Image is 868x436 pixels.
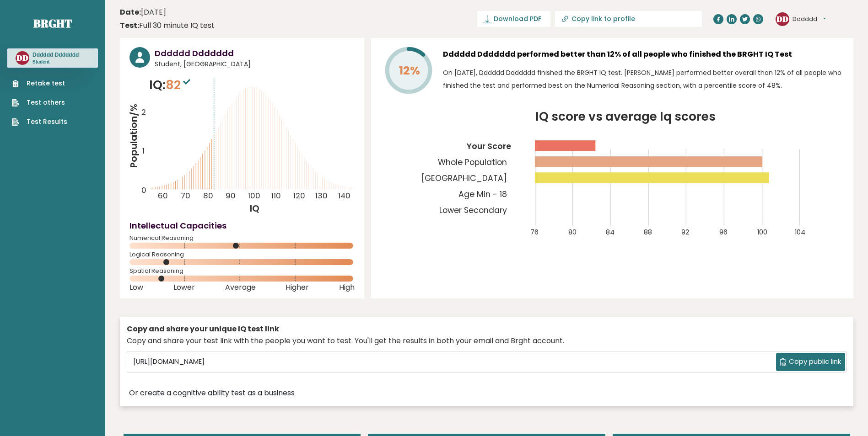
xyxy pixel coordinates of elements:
tspan: 140 [339,191,351,202]
span: Numerical Reasoning [129,236,355,240]
p: IQ: [149,76,193,94]
b: Date: [120,7,141,17]
h4: Intellectual Capacities [129,219,355,232]
span: Student, [GEOGRAPHIC_DATA] [155,59,355,69]
span: Logical Reasoning [129,253,355,256]
a: Retake test [12,79,67,88]
span: Average [225,286,256,289]
tspan: 88 [644,228,652,237]
tspan: 100 [248,191,260,202]
tspan: 76 [531,228,539,237]
text: DD [776,13,788,24]
tspan: 90 [226,191,236,202]
h3: Dddddd Ddddddd [155,47,355,59]
a: Or create a cognitive ability test as a business [129,388,295,399]
span: Lower [173,286,195,289]
span: Low [129,286,143,289]
span: 82 [166,76,193,93]
button: Dddddd [793,15,826,24]
tspan: 80 [568,228,577,237]
text: DD [16,53,28,63]
span: Higher [286,286,309,289]
div: Copy and share your test link with the people you want to test. You'll get the results in both yo... [127,335,846,346]
span: Download PDF [494,14,541,24]
h3: Dddddd Ddddddd performed better than 12% of all people who finished the BRGHT IQ Test [443,47,844,62]
tspan: IQ [250,202,259,215]
tspan: Age Min - 18 [458,189,507,200]
p: On [DATE], Dddddd Ddddddd finished the BRGHT IQ test. [PERSON_NAME] performed better overall than... [443,66,844,92]
tspan: 12% [399,63,420,79]
tspan: 80 [203,191,213,202]
tspan: [GEOGRAPHIC_DATA] [421,173,507,184]
tspan: Your Score [466,141,511,152]
tspan: Lower Secondary [439,205,507,216]
tspan: Population/% [127,104,140,168]
tspan: 1 [142,145,145,156]
tspan: 110 [272,191,281,202]
tspan: Whole Population [438,157,507,168]
tspan: IQ score vs average Iq scores [536,108,716,125]
span: Spatial Reasoning [129,269,355,273]
tspan: 104 [796,228,806,237]
a: Download PDF [477,11,550,27]
b: Test: [120,20,139,31]
tspan: 60 [158,191,168,202]
tspan: 130 [316,191,328,202]
a: Test others [12,98,67,107]
div: Copy and share your unique IQ test link [127,324,846,335]
tspan: 0 [141,185,146,196]
tspan: 100 [758,228,768,237]
tspan: 84 [606,228,615,237]
tspan: 70 [181,191,190,202]
button: Copy public link [776,353,845,371]
span: Copy public link [789,356,841,367]
p: Student [32,59,79,65]
span: High [339,286,355,289]
div: Full 30 minute IQ test [120,20,215,31]
tspan: 96 [720,228,728,237]
tspan: 92 [682,228,690,237]
time: [DATE] [120,7,166,18]
a: Test Results [12,117,67,127]
a: Brght [33,16,72,31]
h3: Dddddd Ddddddd [32,51,79,58]
tspan: 2 [141,106,146,117]
tspan: 120 [293,191,305,202]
